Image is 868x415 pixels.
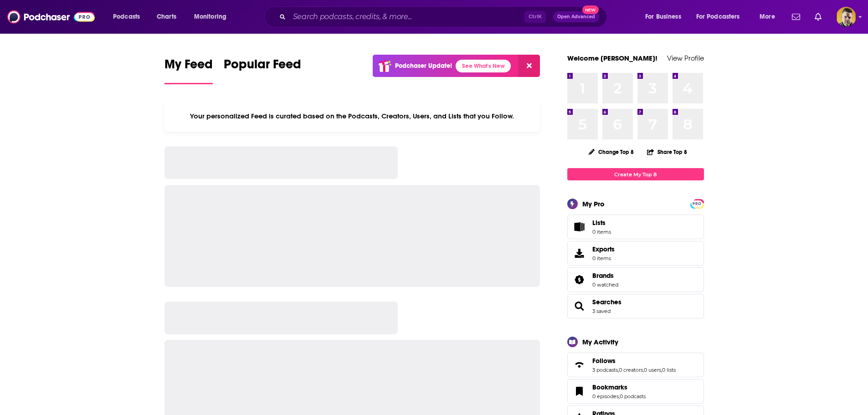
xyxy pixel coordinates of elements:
a: Brands [570,273,589,286]
span: , [643,367,644,373]
a: 0 episodes [592,393,619,400]
a: Exports [567,241,704,266]
span: Exports [570,247,589,260]
span: Monitoring [194,10,226,23]
div: My Activity [582,338,618,346]
button: Change Top 8 [583,146,640,158]
a: Follows [570,359,589,371]
span: Popular Feed [224,56,301,77]
a: Bookmarks [570,385,589,398]
button: open menu [639,10,693,24]
a: View Profile [667,54,704,62]
span: Follows [592,357,616,365]
a: Searches [592,298,621,306]
span: , [619,393,620,400]
a: PRO [692,200,703,207]
span: PRO [692,200,703,207]
span: My Feed [164,56,213,77]
input: Search podcasts, credits, & more... [289,10,524,24]
span: 0 items [592,229,611,235]
button: open menu [188,10,238,24]
button: open menu [690,10,753,24]
span: Brands [567,267,704,292]
span: Brands [592,272,614,280]
span: Exports [592,245,615,253]
a: 3 saved [592,308,611,314]
a: Create My Top 8 [567,168,704,180]
button: Open AdvancedNew [553,11,599,22]
a: See What's New [456,60,511,72]
span: For Podcasters [696,10,740,23]
button: Share Top 8 [647,143,688,161]
span: Searches [567,294,704,318]
a: Popular Feed [224,56,301,84]
a: My Feed [164,56,213,84]
a: Follows [592,357,676,365]
a: Welcome [PERSON_NAME]! [567,54,657,62]
span: New [582,5,599,14]
span: Ctrl K [524,11,546,23]
p: Podchaser Update! [395,62,452,70]
a: Show notifications dropdown [788,9,804,25]
img: User Profile [836,7,856,27]
span: Lists [592,219,611,227]
span: For Business [645,10,681,23]
button: open menu [107,10,152,24]
span: Charts [157,10,176,23]
a: Charts [151,10,182,24]
span: , [661,367,662,373]
a: Lists [567,215,704,239]
div: My Pro [582,200,605,208]
a: 0 podcasts [620,393,646,400]
a: Show notifications dropdown [811,9,825,25]
img: Podchaser - Follow, Share and Rate Podcasts [7,8,95,26]
div: Search podcasts, credits, & more... [273,6,616,27]
span: Lists [570,220,589,233]
a: 3 podcasts [592,367,618,373]
a: 0 creators [619,367,643,373]
span: Bookmarks [567,379,704,404]
a: Bookmarks [592,383,646,391]
a: Brands [592,272,618,280]
span: 0 items [592,255,615,261]
span: , [618,367,619,373]
a: 0 watched [592,282,618,288]
div: Your personalized Feed is curated based on the Podcasts, Creators, Users, and Lists that you Follow. [164,101,540,132]
span: More [760,10,775,23]
span: Bookmarks [592,383,627,391]
a: 0 users [644,367,661,373]
span: Podcasts [113,10,140,23]
span: Logged in as JohnMoore [836,7,856,27]
button: open menu [753,10,786,24]
button: Show profile menu [836,7,856,27]
a: 0 lists [662,367,676,373]
span: Follows [567,353,704,377]
a: Searches [570,300,589,313]
span: Lists [592,219,606,227]
span: Open Advanced [557,15,595,19]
